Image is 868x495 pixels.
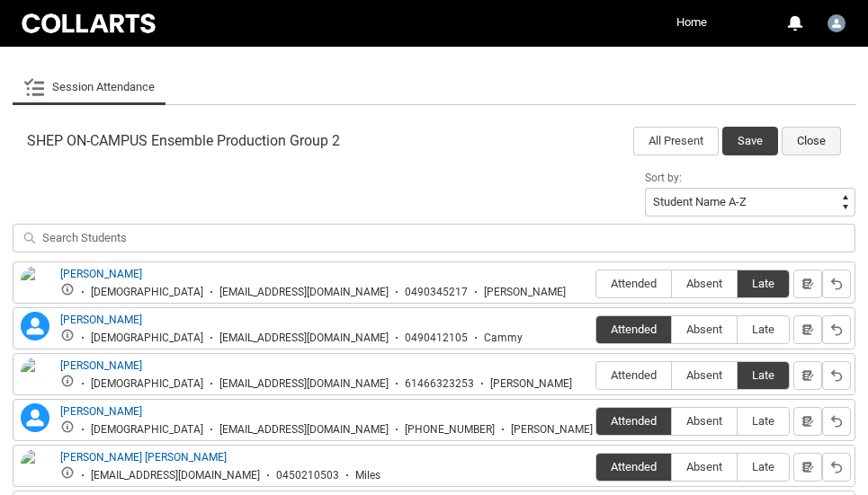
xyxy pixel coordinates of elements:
a: Home [672,9,711,36]
button: All Present [633,127,719,155]
a: Session Attendance [23,69,155,105]
span: Attended [596,323,671,336]
button: Reset [822,315,851,344]
span: Attended [596,414,671,428]
span: Absent [672,460,737,473]
div: [EMAIL_ADDRESS][DOMAIN_NAME] [219,423,389,437]
button: Notes [793,407,822,436]
div: 0490412105 [405,331,468,345]
div: [EMAIL_ADDRESS][DOMAIN_NAME] [219,377,389,391]
a: [PERSON_NAME] [60,268,142,280]
div: [DEMOGRAPHIC_DATA] [91,423,203,437]
span: Late [738,323,789,336]
button: Reset [822,270,851,298]
span: Late [738,460,789,473]
div: Cammy [484,331,523,345]
button: User Profile Alexandra.Whitham [823,7,850,36]
img: Alexandra.Whitham [828,14,846,32]
span: Attended [596,277,671,290]
span: Late [738,414,789,428]
button: Reset [822,453,851,482]
div: 0450210503 [276,469,339,482]
img: Alana Young [21,266,49,305]
div: [PERSON_NAME] [490,377,572,391]
button: Notes [793,361,822,390]
span: Sort by: [645,172,682,184]
lightning-icon: Camrynn Brown [21,312,49,340]
li: Session Attendance [13,69,166,105]
div: [EMAIL_ADDRESS][DOMAIN_NAME] [91,469,260,482]
div: [EMAIL_ADDRESS][DOMAIN_NAME] [219,286,389,299]
span: SHEP ON-CAMPUS Ensemble Production Group 2 [27,132,340,150]
span: Absent [672,277,737,290]
div: [DEMOGRAPHIC_DATA] [91,331,203,345]
div: [DEMOGRAPHIC_DATA] [91,377,203,391]
a: [PERSON_NAME] [60,405,142,418]
button: Save [722,127,778,155]
input: Search Students [13,224,855,252]
span: Absent [672,414,737,428]
button: Reset [822,407,851,436]
button: Close [782,127,841,155]
a: [PERSON_NAME] [60,359,142,372]
button: Notes [793,270,822,298]
div: 0490345217 [405,286,468,299]
button: Notes [793,315,822,344]
div: [PHONE_NUMBER] [405,423,495,437]
span: Attended [596,460,671,473]
a: [PERSON_NAME] [PERSON_NAME] [60,451,227,464]
button: Notes [793,453,822,482]
a: [PERSON_NAME] [60,314,142,326]
lightning-icon: Emily McMeekin [21,403,49,432]
div: [DEMOGRAPHIC_DATA] [91,286,203,299]
div: [EMAIL_ADDRESS][DOMAIN_NAME] [219,331,389,345]
span: Late [738,277,789,290]
div: 61466323253 [405,377,474,391]
div: Miles [355,469,380,482]
img: Dylan Mackay [21,358,49,397]
span: Attended [596,368,671,382]
span: Absent [672,323,737,336]
div: [PERSON_NAME] [511,423,593,437]
div: [PERSON_NAME] [484,286,566,299]
button: Reset [822,361,851,390]
span: Late [738,368,789,382]
span: Absent [672,368,737,382]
